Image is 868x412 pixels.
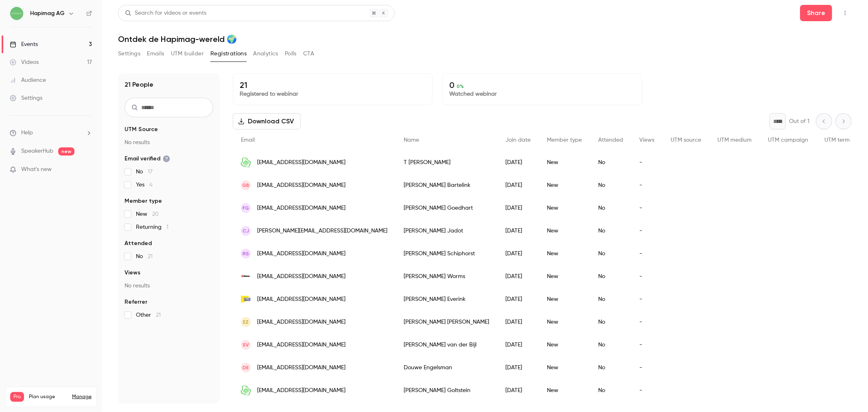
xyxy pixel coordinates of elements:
div: New [539,288,590,311]
div: [PERSON_NAME] Schiphorst [396,242,497,265]
span: Attended [598,137,623,143]
div: No [590,242,631,265]
span: Referrer [125,298,147,306]
div: [PERSON_NAME] [PERSON_NAME] [396,311,497,333]
span: GB [242,182,249,189]
div: Audience [10,76,46,84]
span: 0 % [457,83,464,89]
div: No [590,311,631,333]
div: New [539,242,590,265]
div: [PERSON_NAME] Worms [396,265,497,288]
span: No [136,252,153,261]
span: Other [136,311,161,319]
div: No [590,219,631,242]
span: [EMAIL_ADDRESS][DOMAIN_NAME] [257,250,345,258]
div: New [539,333,590,356]
button: UTM builder [171,47,204,60]
div: [PERSON_NAME] Jadot [396,219,497,242]
button: Emails [147,47,164,60]
button: CTA [303,47,314,60]
div: [PERSON_NAME] Goltstein [396,379,497,402]
div: - [631,265,662,288]
div: [DATE] [497,242,539,265]
span: UTM term [824,137,850,143]
h1: Ontdek de Hapimag-wereld 🌍 [118,34,852,44]
div: [DATE] [497,356,539,379]
div: Videos [10,58,39,66]
div: - [631,151,662,174]
p: No results [125,282,213,290]
img: home.nl [241,272,251,281]
span: [PERSON_NAME][EMAIL_ADDRESS][DOMAIN_NAME] [257,227,387,235]
span: [EMAIL_ADDRESS][DOMAIN_NAME] [257,272,345,281]
span: EZ [243,318,249,326]
button: Polls [285,47,297,60]
p: Watched webinar [449,90,635,98]
div: New [539,151,590,174]
span: [EMAIL_ADDRESS][DOMAIN_NAME] [257,204,345,213]
button: Download CSV [233,113,301,129]
div: New [539,265,590,288]
span: FG [243,204,249,212]
div: - [631,242,662,265]
div: Search for videos or events [125,9,206,18]
span: Views [125,269,140,277]
span: Name [404,137,419,143]
div: New [539,219,590,242]
div: [DATE] [497,174,539,197]
div: - [631,219,662,242]
div: [DATE] [497,265,539,288]
span: [EMAIL_ADDRESS][DOMAIN_NAME] [257,158,345,167]
span: [EMAIL_ADDRESS][DOMAIN_NAME] [257,386,345,395]
span: 21 [148,254,153,259]
p: 21 [240,80,426,90]
div: [PERSON_NAME] van der Bijl [396,333,497,356]
a: SpeakerHub [21,147,53,156]
span: New [136,210,159,218]
span: 17 [148,169,153,175]
button: Share [800,5,832,21]
div: [PERSON_NAME] Bartelink [396,174,497,197]
img: vennegoorweerselo.nl [241,294,251,304]
div: No [590,379,631,402]
span: Plan usage [29,394,67,400]
span: UTM medium [717,137,752,143]
span: [EMAIL_ADDRESS][DOMAIN_NAME] [257,295,345,304]
span: Join date [505,137,531,143]
div: [DATE] [497,197,539,219]
li: help-dropdown-opener [10,129,92,137]
div: - [631,197,662,219]
span: UTM source [671,137,701,143]
section: facet-groups [125,125,213,319]
div: New [539,197,590,219]
span: 4 [149,182,153,188]
span: [EMAIL_ADDRESS][DOMAIN_NAME] [257,364,345,372]
span: 21 [156,312,161,318]
p: Out of 1 [789,117,809,125]
span: DE [243,364,249,371]
div: [PERSON_NAME] Goedhart [396,197,497,219]
div: No [590,265,631,288]
div: New [539,379,590,402]
div: [DATE] [497,288,539,311]
span: Help [21,129,33,137]
div: [DATE] [497,333,539,356]
span: CJ [243,227,249,234]
h6: Hapimag AG [30,9,65,18]
div: [DATE] [497,311,539,333]
span: Pro [10,392,24,402]
div: - [631,356,662,379]
span: No [136,168,153,176]
div: No [590,333,631,356]
span: Email verified [125,155,170,163]
span: 20 [152,211,159,217]
div: - [631,288,662,311]
div: [DATE] [497,151,539,174]
p: No results [125,138,213,147]
button: Analytics [253,47,278,60]
div: No [590,356,631,379]
div: New [539,311,590,333]
div: No [590,151,631,174]
button: Settings [118,47,140,60]
span: UTM campaign [768,137,808,143]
